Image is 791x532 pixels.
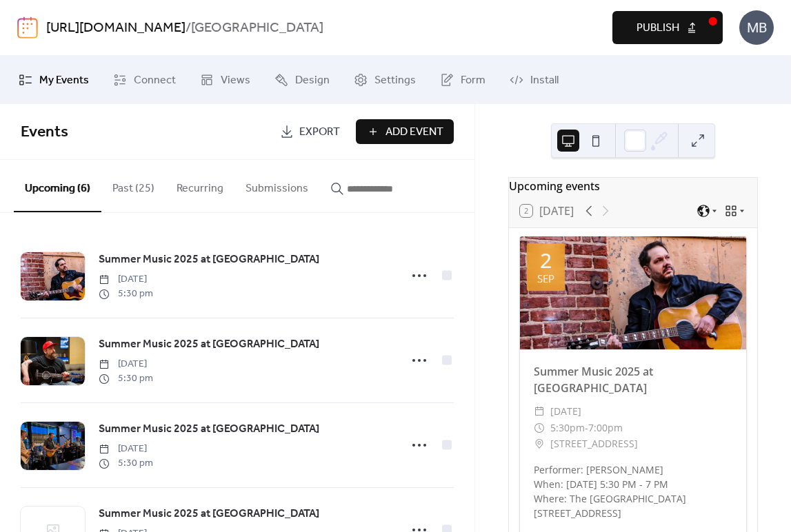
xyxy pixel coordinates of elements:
[295,72,330,89] span: Design
[99,371,153,386] span: 5:30 pm
[530,72,559,89] span: Install
[99,251,319,269] a: Summer Music 2025 at [GEOGRAPHIC_DATA]
[585,420,588,436] span: -
[534,403,545,420] div: ​
[39,72,89,89] span: My Events
[99,357,153,371] span: [DATE]
[191,15,323,41] b: [GEOGRAPHIC_DATA]
[537,274,554,284] div: Sep
[14,160,101,212] button: Upcoming (6)
[99,456,153,471] span: 5:30 pm
[46,15,186,41] a: [URL][DOMAIN_NAME]
[550,403,581,420] span: [DATE]
[430,61,496,99] a: Form
[190,61,261,99] a: Views
[499,61,569,99] a: Install
[99,252,319,268] span: Summer Music 2025 at [GEOGRAPHIC_DATA]
[99,506,319,522] span: Summer Music 2025 at [GEOGRAPHIC_DATA]
[99,287,153,301] span: 5:30 pm
[637,20,679,37] span: Publish
[550,436,638,452] span: [STREET_ADDRESS]
[374,72,416,89] span: Settings
[343,61,426,99] a: Settings
[612,11,723,44] button: Publish
[386,124,443,141] span: Add Event
[186,15,191,41] b: /
[99,420,319,438] a: Summer Music 2025 at [GEOGRAPHIC_DATA]
[234,160,319,211] button: Submissions
[520,462,746,520] div: Performer: [PERSON_NAME] When: [DATE] 5:30 PM - 7 PM Where: The [GEOGRAPHIC_DATA] [STREET_ADDRESS]
[17,17,38,39] img: logo
[99,336,319,354] a: Summer Music 2025 at [GEOGRAPHIC_DATA]
[221,72,250,89] span: Views
[509,178,757,194] div: Upcoming events
[461,72,485,89] span: Form
[299,124,340,141] span: Export
[264,61,340,99] a: Design
[270,119,350,144] a: Export
[103,61,186,99] a: Connect
[8,61,99,99] a: My Events
[540,250,552,271] div: 2
[21,117,68,147] span: Events
[99,336,319,353] span: Summer Music 2025 at [GEOGRAPHIC_DATA]
[588,420,623,436] span: 7:00pm
[550,420,585,436] span: 5:30pm
[166,160,234,211] button: Recurring
[520,363,746,396] div: Summer Music 2025 at [GEOGRAPHIC_DATA]
[134,72,176,89] span: Connect
[101,160,166,211] button: Past (25)
[99,272,153,287] span: [DATE]
[534,420,545,436] div: ​
[739,10,774,45] div: MB
[99,442,153,456] span: [DATE]
[99,505,319,523] a: Summer Music 2025 at [GEOGRAPHIC_DATA]
[99,421,319,438] span: Summer Music 2025 at [GEOGRAPHIC_DATA]
[356,119,454,144] button: Add Event
[534,436,545,452] div: ​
